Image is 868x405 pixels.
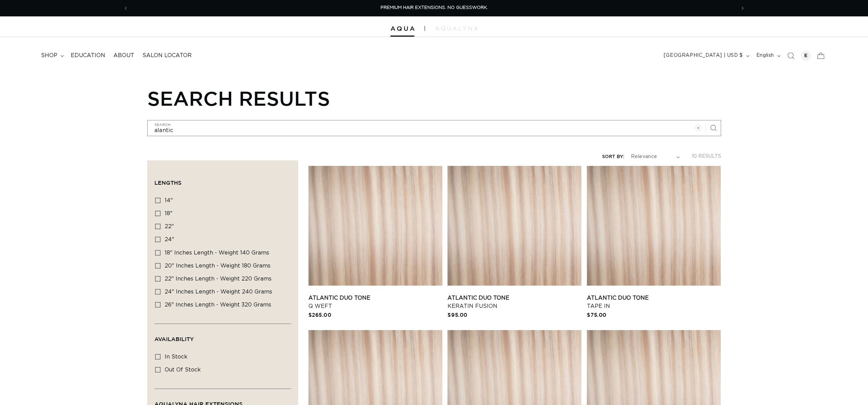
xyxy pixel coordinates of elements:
[165,250,269,256] span: 18" Inches length - Weight 140 grams
[109,48,138,63] a: About
[41,52,57,59] span: shop
[165,302,271,308] span: 26" Inches length - Weight 320 grams
[783,48,798,63] summary: Search
[165,263,271,269] span: 20" Inches length - Weight 180 grams
[154,180,181,186] span: Lengths
[165,198,173,203] span: 14"
[660,49,752,62] button: [GEOGRAPHIC_DATA] | USD $
[692,154,721,159] span: 10 results
[148,120,721,136] input: Search
[67,48,109,63] a: Education
[37,48,67,63] summary: shop
[118,2,133,15] button: Previous announcement
[142,52,192,59] span: Salon Locator
[165,367,201,373] span: Out of stock
[447,294,581,310] a: Atlantic Duo Tone Keratin Fusion
[154,336,194,342] span: Availability
[602,155,624,159] label: Sort by:
[113,52,134,59] span: About
[381,5,488,10] span: PREMIUM HAIR EXTENSIONS. NO GUESSWORK.
[752,49,783,62] button: English
[587,294,721,310] a: Atlantic Duo Tone Tape In
[154,168,291,192] summary: Lengths (0 selected)
[165,237,174,242] span: 24"
[138,48,196,63] a: Salon Locator
[664,52,743,59] span: [GEOGRAPHIC_DATA] | USD $
[154,324,291,349] summary: Availability (0 selected)
[165,354,188,360] span: In stock
[71,52,105,59] span: Education
[435,26,478,30] img: aqualyna.com
[756,52,774,59] span: English
[390,26,414,31] img: Aqua Hair Extensions
[165,289,272,295] span: 24" Inches length - Weight 240 grams
[165,276,272,282] span: 22" Inches length - Weight 220 grams
[147,87,721,110] h1: Search results
[165,224,174,229] span: 22"
[308,294,442,310] a: Atlantic Duo Tone Q Weft
[735,2,750,15] button: Next announcement
[706,120,721,135] button: Search
[691,120,706,135] button: Clear search term
[165,211,173,216] span: 18"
